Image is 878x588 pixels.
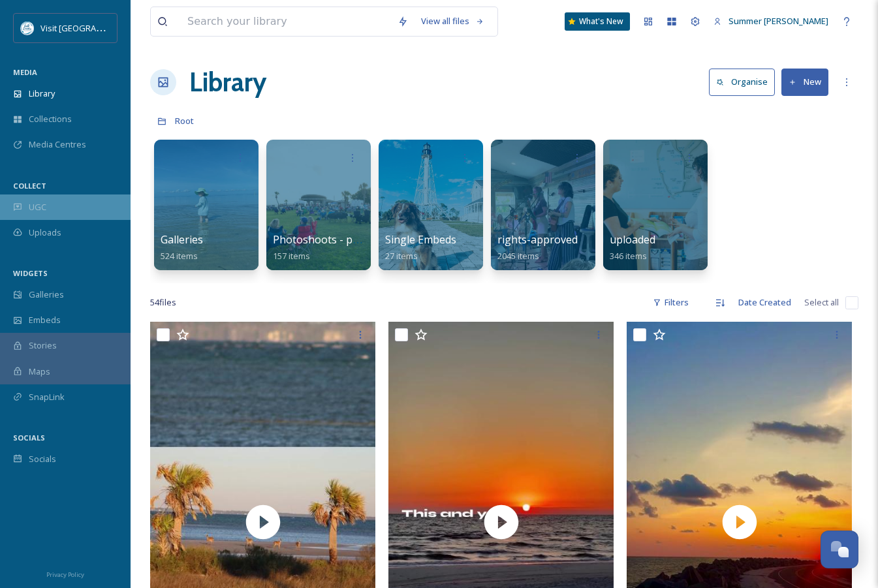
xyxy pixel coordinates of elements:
[21,22,34,35] img: download%20%282%29.png
[415,8,491,34] a: View all files
[732,290,798,315] div: Date Created
[707,8,835,34] a: Summer [PERSON_NAME]
[13,433,45,442] span: SOCIALS
[13,67,37,77] span: MEDIA
[161,234,203,262] a: Galleries524 items
[273,250,310,262] span: 157 items
[29,391,65,403] span: SnapLink
[29,226,61,239] span: Uploads
[821,531,858,568] button: Open Chat
[781,69,828,95] button: New
[46,566,84,581] a: Privacy Policy
[29,365,50,378] span: Maps
[161,250,198,262] span: 524 items
[29,138,86,151] span: Media Centres
[175,115,194,127] span: Root
[150,296,176,309] span: 54 file s
[13,268,48,278] span: WIDGETS
[29,288,64,301] span: Galleries
[40,22,142,34] span: Visit [GEOGRAPHIC_DATA]
[175,113,194,129] a: Root
[729,15,828,27] span: Summer [PERSON_NAME]
[46,570,84,579] span: Privacy Policy
[610,232,655,247] span: uploaded
[13,181,46,191] span: COLLECT
[181,7,391,36] input: Search your library
[29,453,56,465] span: Socials
[610,234,655,262] a: uploaded346 items
[497,232,578,247] span: rights-approved
[497,234,578,262] a: rights-approved2045 items
[497,250,539,262] span: 2045 items
[385,250,418,262] span: 27 items
[273,234,367,262] a: Photoshoots - paid157 items
[29,87,55,100] span: Library
[29,339,57,352] span: Stories
[565,12,630,31] a: What's New
[646,290,695,315] div: Filters
[29,113,72,125] span: Collections
[29,201,46,213] span: UGC
[709,69,775,95] button: Organise
[29,314,61,326] span: Embeds
[385,232,456,247] span: Single Embeds
[804,296,839,309] span: Select all
[385,234,456,262] a: Single Embeds27 items
[189,63,266,102] a: Library
[161,232,203,247] span: Galleries
[610,250,647,262] span: 346 items
[273,232,367,247] span: Photoshoots - paid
